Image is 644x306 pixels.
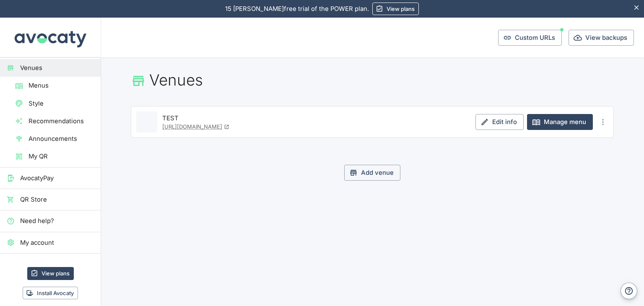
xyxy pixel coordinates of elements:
a: Edit venue [136,112,157,132]
button: View backups [569,30,634,46]
p: TEST [162,114,229,123]
button: Help and contact [621,283,637,299]
span: My QR [29,152,94,161]
button: Add venue [344,165,400,181]
button: Más opciones [596,115,610,129]
button: Install Avocaty [23,287,78,300]
p: free trial of the POWER plan. [225,4,369,13]
span: Venues [20,63,94,73]
a: [URL][DOMAIN_NAME] [162,123,229,130]
span: Style [29,99,94,108]
img: Avocaty [13,18,88,57]
span: Menus [29,81,94,90]
span: My account [20,238,94,247]
h1: Venues [131,71,614,89]
button: Hide notice [629,0,644,15]
a: Manage menu [527,114,593,130]
span: Announcements [29,134,94,143]
a: View plans [27,267,74,280]
span: AvocatyPay [20,174,94,183]
span: QR Store [20,195,94,204]
a: Edit info [475,114,524,130]
a: View plans [372,3,419,15]
span: Recommendations [29,117,94,126]
span: Need help? [20,216,94,226]
button: Custom URLs [498,30,562,46]
span: 15 [PERSON_NAME] [225,5,284,13]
